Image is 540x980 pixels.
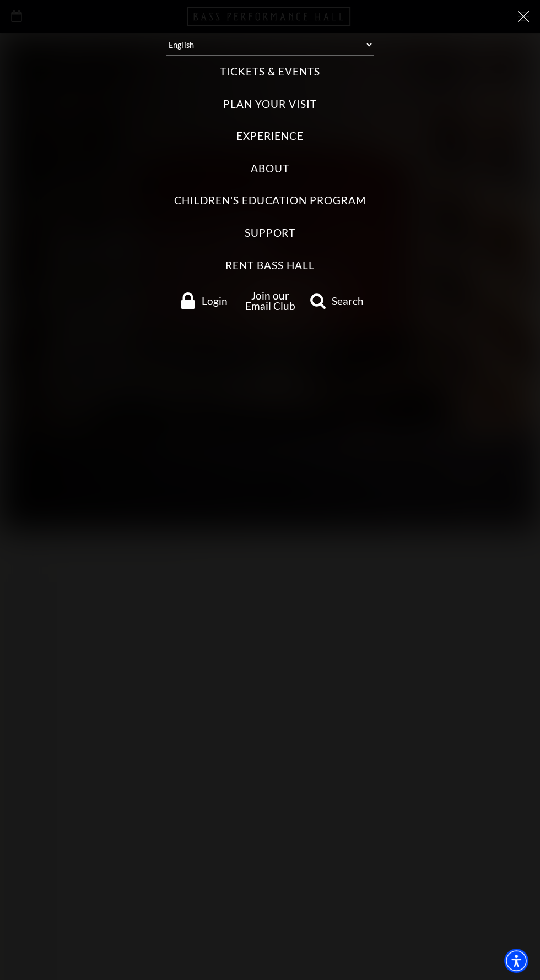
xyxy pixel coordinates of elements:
[220,64,320,79] label: Tickets & Events
[245,289,295,312] a: Join our Email Club
[166,34,374,56] select: Select:
[174,193,366,208] label: Children's Education Program
[251,161,289,176] label: About
[225,258,314,273] label: Rent Bass Hall
[223,97,316,112] label: Plan Your Visit
[202,296,228,306] span: Login
[304,292,369,309] a: search
[236,129,304,144] label: Experience
[171,292,236,309] a: Login
[245,226,296,241] label: Support
[332,296,364,306] span: Search
[504,949,528,973] div: Accessibility Menu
